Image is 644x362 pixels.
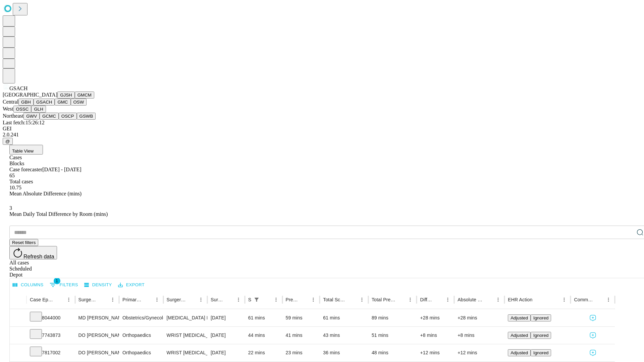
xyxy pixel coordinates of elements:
div: Difference [420,297,433,302]
span: Last fetch: 15:26:12 [3,120,45,125]
button: GBH [18,99,34,106]
button: GSWB [77,113,96,120]
button: OSCP [59,113,77,120]
span: Northeast [3,113,23,119]
div: [MEDICAL_DATA] FULGURATION OVIDUCTS [167,309,204,326]
div: 7817002 [30,344,72,361]
span: 10.75 [9,185,21,190]
div: 8044000 [30,309,72,326]
div: Surgery Date [211,297,224,302]
div: 43 mins [323,327,365,344]
button: Adjusted [508,314,531,321]
span: 3 [9,205,12,211]
div: GEI [3,126,641,132]
button: Table View [9,145,43,155]
span: Ignored [533,333,548,338]
div: +8 mins [420,327,451,344]
button: Menu [443,295,452,304]
div: Surgeon Name [78,297,98,302]
div: 41 mins [286,327,317,344]
button: Menu [357,295,367,304]
button: Sort [396,295,406,304]
div: 22 mins [248,344,279,361]
button: Expand [13,330,23,342]
button: Menu [309,295,318,304]
button: Show filters [252,295,261,304]
div: DO [PERSON_NAME] [PERSON_NAME] [78,344,116,361]
span: Mean Daily Total Difference by Room (mins) [9,211,108,217]
span: @ [5,139,10,144]
button: Reset filters [9,239,38,246]
div: [DATE] [211,344,241,361]
button: @ [3,138,13,145]
button: Menu [406,295,415,304]
button: Adjusted [508,332,531,339]
button: Menu [108,295,117,304]
button: Select columns [11,280,45,290]
div: Surgery Name [167,297,186,302]
span: Case forecaster [9,167,42,172]
button: Menu [271,295,281,304]
button: Sort [434,295,443,304]
span: Ignored [533,315,548,320]
button: GMC [55,99,70,106]
span: Central [3,99,18,105]
div: Comments [574,297,593,302]
button: Ignored [531,314,551,321]
button: Menu [152,295,162,304]
button: Export [116,280,146,290]
div: 59 mins [286,309,317,326]
button: Expand [13,347,23,359]
span: [GEOGRAPHIC_DATA] [3,92,57,98]
button: Menu [196,295,206,304]
button: Sort [187,295,196,304]
div: Primary Service [122,297,142,302]
div: [DATE] [211,309,241,326]
span: [DATE] - [DATE] [42,167,81,172]
span: Refresh data [23,254,54,259]
div: EHR Action [508,297,532,302]
button: Sort [594,295,604,304]
div: 1 active filter [252,295,261,304]
span: 65 [9,173,15,178]
span: Adjusted [511,350,528,355]
button: Menu [234,295,243,304]
div: 61 mins [323,309,365,326]
div: +28 mins [458,309,501,326]
button: OSSC [13,106,32,113]
button: Menu [64,295,73,304]
span: 1 [54,278,60,284]
button: Sort [262,295,271,304]
button: Show filters [48,280,80,290]
div: Orthopaedics [122,344,160,361]
div: +8 mins [458,327,501,344]
div: +12 mins [458,344,501,361]
span: Adjusted [511,315,528,320]
span: West [3,106,13,112]
div: 89 mins [372,309,414,326]
div: 48 mins [372,344,414,361]
div: 36 mins [323,344,365,361]
button: OSW [71,99,87,106]
div: 2.0.241 [3,132,641,138]
div: WRIST [MEDICAL_DATA] SURGERY RELEASE TRANSVERSE [MEDICAL_DATA] LIGAMENT [167,344,204,361]
div: [DATE] [211,327,241,344]
button: Sort [348,295,357,304]
div: 7743873 [30,327,72,344]
div: MD [PERSON_NAME] [78,309,116,326]
div: +12 mins [420,344,451,361]
span: Reset filters [12,240,36,245]
button: Sort [224,295,234,304]
div: WRIST [MEDICAL_DATA] SURGERY RELEASE TRANSVERSE [MEDICAL_DATA] LIGAMENT [167,327,204,344]
div: 23 mins [286,344,317,361]
div: 61 mins [248,309,279,326]
div: +28 mins [420,309,451,326]
span: Table View [12,148,34,154]
button: Expand [13,312,23,324]
div: DO [PERSON_NAME] [PERSON_NAME] [78,327,116,344]
div: 51 mins [372,327,414,344]
div: Predicted In Room Duration [286,297,299,302]
div: Total Scheduled Duration [323,297,347,302]
button: Sort [99,295,108,304]
button: Refresh data [9,246,57,259]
